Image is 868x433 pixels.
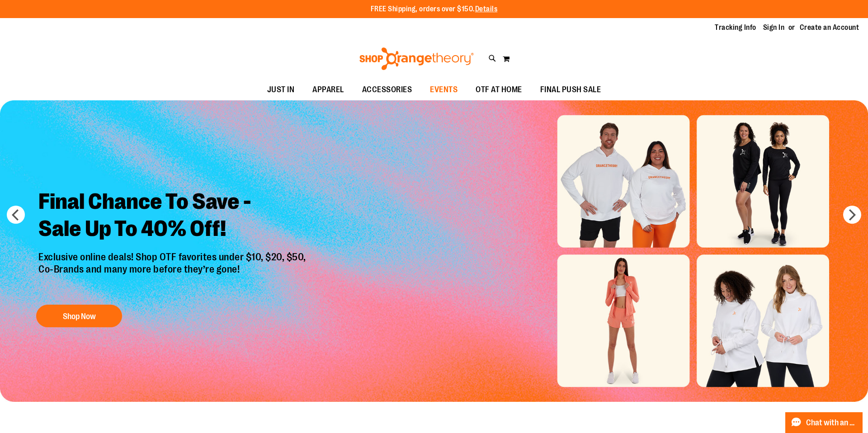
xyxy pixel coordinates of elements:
a: ACCESSORIES [353,80,421,100]
p: FREE Shipping, orders over $150. [371,4,498,14]
a: FINAL PUSH SALE [531,80,610,100]
span: ACCESSORIES [362,80,412,100]
span: EVENTS [430,80,458,100]
h2: Final Chance To Save - Sale Up To 40% Off! [32,181,315,251]
a: Final Chance To Save -Sale Up To 40% Off! Exclusive online deals! Shop OTF favorites under $10, $... [32,181,315,332]
a: Tracking Info [715,23,756,33]
a: Details [475,5,498,13]
span: OTF AT HOME [476,80,522,100]
span: FINAL PUSH SALE [540,80,601,100]
a: Sign In [763,23,785,33]
button: next [843,206,861,224]
a: EVENTS [421,80,467,100]
a: Create an Account [800,23,859,33]
p: Exclusive online deals! Shop OTF favorites under $10, $20, $50, Co-Brands and many more before th... [32,251,315,296]
span: JUST IN [267,80,295,100]
button: Shop Now [36,305,122,327]
span: APPAREL [312,80,344,100]
button: prev [7,206,25,224]
a: JUST IN [258,80,304,100]
a: OTF AT HOME [467,80,531,100]
span: Chat with an Expert [806,419,857,427]
button: Chat with an Expert [785,412,863,433]
a: APPAREL [303,80,353,100]
img: Shop Orangetheory [358,47,475,70]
